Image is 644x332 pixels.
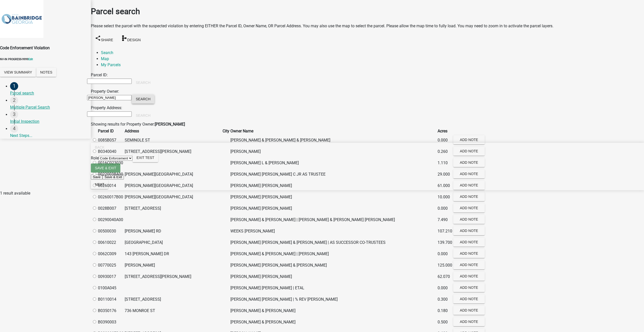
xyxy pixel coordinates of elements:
[437,169,452,180] td: 29.000
[124,226,222,237] td: [PERSON_NAME] RD
[91,105,122,110] label: Property Address:
[453,249,485,258] button: Add Note
[453,203,485,212] button: Add Note
[230,271,437,282] td: [PERSON_NAME] [PERSON_NAME]
[460,217,478,221] span: Add Note
[132,78,154,87] button: Search
[437,271,452,282] td: 62.070
[437,294,452,305] td: 0.300
[10,125,18,133] div: 4
[10,96,18,104] div: 2
[36,70,56,75] wm-modal-confirm: Notes
[98,169,124,180] td: 00220038A00
[124,192,222,203] td: [PERSON_NAME][GEOGRAPHIC_DATA]
[28,58,33,61] a: Edit
[460,297,478,301] span: Add Note
[132,111,154,120] button: Search
[453,306,485,315] button: Add Note
[10,110,18,118] div: 3
[453,158,485,167] button: Add Note
[230,146,437,157] td: [PERSON_NAME]
[460,149,478,153] span: Add Note
[460,228,478,232] span: Add Note
[453,147,485,156] button: Add Note
[437,226,452,237] td: 107.210
[36,68,56,77] button: Notes
[98,317,124,328] td: B0390003
[124,305,222,316] td: 736 MONROE ST
[155,122,185,127] strong: [PERSON_NAME]
[230,169,437,180] td: [PERSON_NAME] [PERSON_NAME] C JR AS TRUSTEE
[437,317,452,328] td: 0.500
[460,137,478,141] span: Add Note
[124,146,222,157] td: [STREET_ADDRESS][PERSON_NAME]
[95,35,101,41] i: share
[124,135,222,146] td: SEMINOLE ST
[453,192,485,201] button: Add Note
[101,50,113,55] a: Search
[437,203,452,214] td: 0.000
[437,158,452,169] td: 1.110
[437,180,452,191] td: 61.000
[460,206,478,210] span: Add Note
[91,143,109,152] button: Back
[460,160,478,164] span: Add Note
[124,180,222,191] td: [PERSON_NAME][GEOGRAPHIC_DATA]
[437,283,452,294] td: 0.000
[98,249,124,259] td: 0062C009
[230,249,437,259] td: [PERSON_NAME] & [PERSON_NAME] | [PERSON_NAME]
[127,38,141,42] span: Design
[98,294,124,305] td: B0110014
[453,294,485,303] button: Add Note
[91,73,108,77] label: Parcel ID:
[98,180,124,191] td: 00260014
[91,33,117,44] button: shareShare
[98,283,124,294] td: 0100A045
[10,90,87,96] div: Parcel search
[230,192,437,203] td: [PERSON_NAME] [PERSON_NAME]
[91,89,119,94] label: Property Owner:
[230,158,437,169] td: [PERSON_NAME] L & [PERSON_NAME]
[98,215,124,225] td: 00290040A00
[91,180,108,189] button: Next
[98,128,124,134] th: Parcel ID
[460,285,478,289] span: Add Note
[28,58,33,61] wm-modal-confirm: Edit Application Number
[460,308,478,312] span: Add Note
[437,249,452,259] td: 0.000
[230,180,437,191] td: [PERSON_NAME] [PERSON_NAME]
[95,166,116,170] span: Save & Exit
[98,226,124,237] td: 00500030
[453,135,485,144] button: Add Note
[230,203,437,214] td: [PERSON_NAME] [PERSON_NAME]
[98,192,124,203] td: 00260017B00
[124,169,222,180] td: [PERSON_NAME][GEOGRAPHIC_DATA]
[437,215,452,225] td: 7.490
[132,94,154,104] button: Search
[98,260,124,271] td: 00770025
[98,271,124,282] td: 00930017
[124,203,222,214] td: [STREET_ADDRESS]
[137,156,154,160] span: Exit Test
[91,23,644,29] p: Please select the parcel with the suspected violation by entering EITHER the Parcel ID, Owner Nam...
[95,182,104,186] span: Next
[121,35,127,41] i: schema
[460,240,478,244] span: Add Note
[124,260,222,271] td: [PERSON_NAME]
[460,194,478,198] span: Add Note
[437,146,452,157] td: 0.260
[460,183,478,187] span: Add Note
[124,128,222,134] th: Address
[437,237,452,248] td: 139.700
[98,203,124,214] td: 0028B007
[230,128,437,134] th: Owner Name
[124,249,222,259] td: 143 [PERSON_NAME] DR
[460,319,478,323] span: Add Note
[98,146,124,157] td: B0340040
[460,274,478,278] span: Add Note
[101,56,109,61] a: Map
[453,181,485,190] button: Add Note
[437,260,452,271] td: 125.000
[98,305,124,316] td: B0350176
[10,125,91,141] a: Next Steps...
